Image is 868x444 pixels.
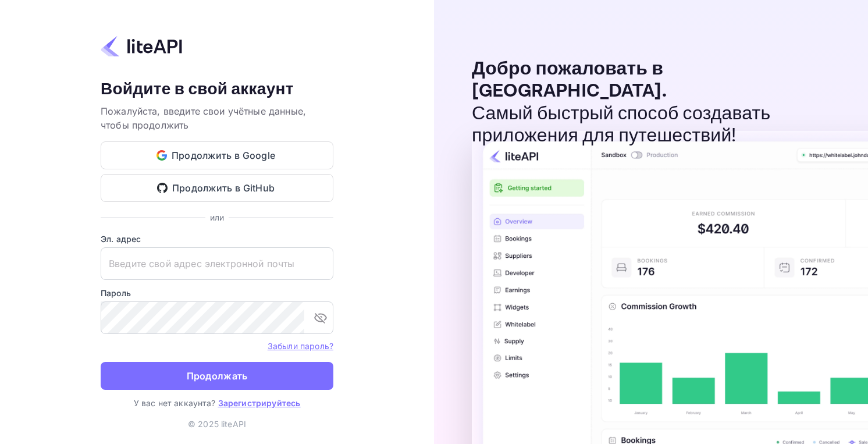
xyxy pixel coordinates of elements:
[218,398,301,408] a: Зарегистрируйтесь
[172,148,276,164] ya-tr-span: Продолжить в Google
[134,398,216,408] ya-tr-span: У вас нет аккаунта?
[210,212,224,222] ya-tr-span: или
[187,368,248,384] ya-tr-span: Продолжать
[101,247,333,280] input: Введите свой адрес электронной почты
[101,174,333,202] button: Продолжить в GitHub
[472,102,770,148] ya-tr-span: Самый быстрый способ создавать приложения для путешествий!
[188,419,246,429] ya-tr-span: © 2025 liteAPI
[268,340,333,351] a: Забыли пароль?
[101,234,141,244] ya-tr-span: Эл. адрес
[101,141,333,169] button: Продолжить в Google
[101,288,131,298] ya-tr-span: Пароль
[101,35,182,58] img: liteapi
[101,79,294,100] ya-tr-span: Войдите в свой аккаунт
[268,341,333,351] ya-tr-span: Забыли пароль?
[101,105,306,131] ya-tr-span: Пожалуйста, введите свои учётные данные, чтобы продолжить
[309,306,332,329] button: переключить видимость пароля
[101,362,333,390] button: Продолжать
[172,180,275,196] ya-tr-span: Продолжить в GitHub
[472,57,667,103] ya-tr-span: Добро пожаловать в [GEOGRAPHIC_DATA].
